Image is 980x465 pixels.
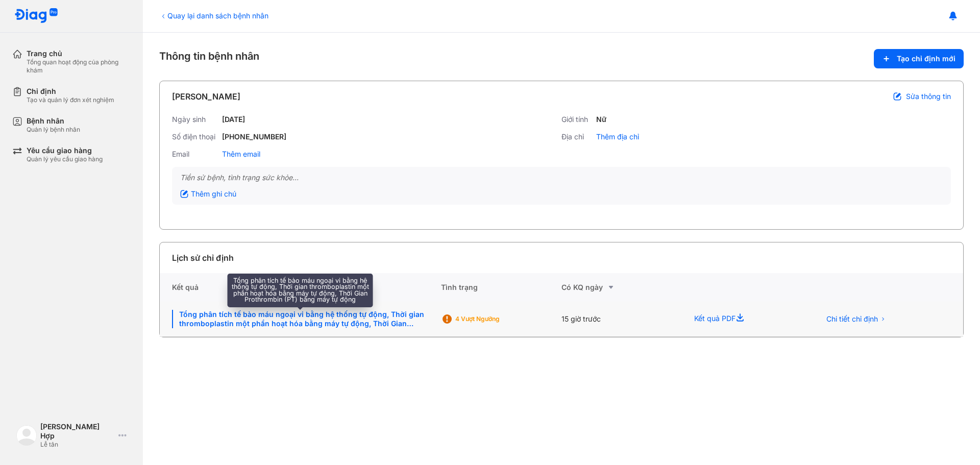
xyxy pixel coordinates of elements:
div: Giới tính [561,115,592,124]
div: Lễ tân [40,440,114,449]
div: Chỉ định [27,87,114,96]
span: Chi tiết chỉ định [826,314,878,324]
span: Tạo chỉ định mới [897,54,955,63]
div: Có KQ ngày [561,281,682,293]
button: Chi tiết chỉ định [820,311,892,327]
div: Lịch sử chỉ định [172,252,234,264]
div: Yêu cầu giao hàng [27,146,103,155]
span: Sửa thông tin [906,92,951,101]
div: Thêm địa chỉ [596,132,639,141]
div: Quản lý yêu cầu giao hàng [27,155,103,163]
div: Thêm email [222,150,260,159]
div: Tiền sử bệnh, tình trạng sức khỏe... [180,173,943,182]
div: Bệnh nhân [27,116,80,126]
div: 4 Vượt ngưỡng [455,315,537,323]
div: [PERSON_NAME] [172,90,240,103]
div: [PERSON_NAME] Hợp [40,422,114,440]
div: Thông tin bệnh nhân [159,49,964,68]
div: Trang chủ [27,49,131,58]
div: [PHONE_NUMBER] [222,132,286,141]
div: Địa chỉ [561,132,592,141]
div: Ngày sinh [172,115,218,124]
div: Kết quả PDF [682,302,807,337]
div: Tình trạng [441,273,561,302]
div: 15 giờ trước [561,302,682,337]
img: logo [14,8,58,24]
div: Quay lại danh sách bệnh nhân [159,10,268,21]
div: Số điện thoại [172,132,218,141]
div: Quản lý bệnh nhân [27,126,80,134]
div: [DATE] [222,115,245,124]
div: Email [172,150,218,159]
div: Nữ [596,115,606,124]
div: Tổng quan hoạt động của phòng khám [27,58,131,75]
img: logo [16,425,37,446]
div: Thêm ghi chú [180,189,236,199]
div: Tạo và quản lý đơn xét nghiệm [27,96,114,104]
button: Tạo chỉ định mới [874,49,964,68]
div: Kết quả [160,273,441,302]
div: Tổng phân tích tế bào máu ngoại vi bằng hệ thống tự động, Thời gian thromboplastin một phần hoạt ... [172,310,429,328]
